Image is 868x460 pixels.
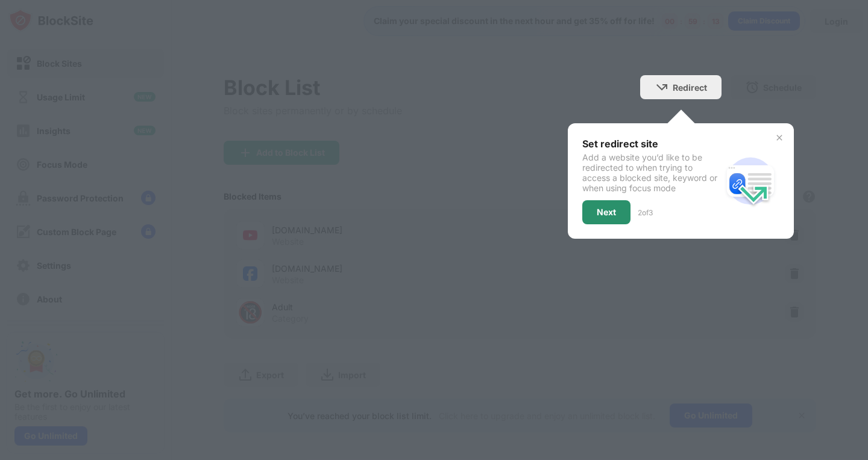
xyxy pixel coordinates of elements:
[582,152,722,193] div: Add a website you’d like to be redirected to when trying to access a blocked site, keyword or whe...
[722,152,779,210] img: redirect.svg
[597,207,616,217] div: Next
[673,82,707,93] div: Redirect
[582,138,722,150] div: Set redirect site
[638,208,653,217] div: 2 of 3
[775,133,784,143] img: x-button.svg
